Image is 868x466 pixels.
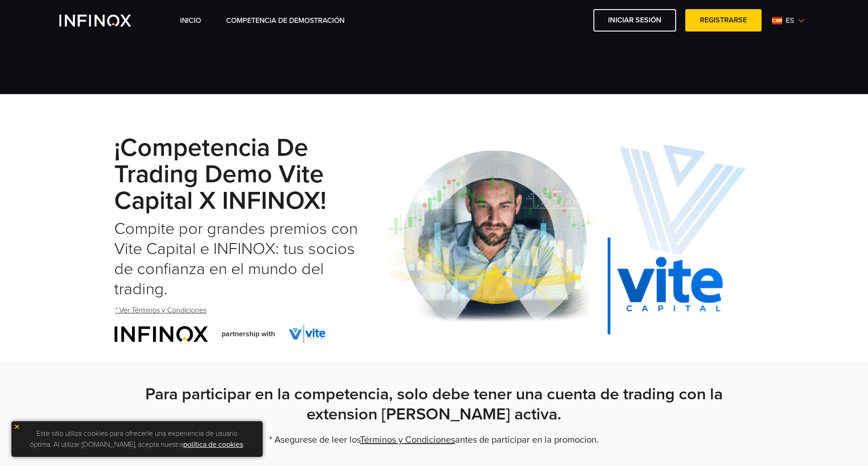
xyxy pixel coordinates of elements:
a: INICIO [180,15,201,26]
a: Iniciar sesión [593,9,676,32]
a: Términos y Condiciones [360,434,455,445]
a: política de cookies [183,440,243,449]
strong: ¡Competencia de Trading Demo Vite Capital x INFINOX! [114,133,326,216]
a: Competencia de Demostración [226,15,344,26]
a: Registrarse [685,9,762,32]
h2: Compite por grandes premios con Vite Capital e INFINOX: tus socios de confianza en el mundo del t... [114,219,377,299]
img: yellow close icon [14,424,20,430]
span: es [782,15,798,26]
a: * Ver Términos y Condiciones [114,299,207,322]
span: partnership with [222,328,275,339]
strong: Para participar en la competencia, solo debe tener una cuenta de trading con la extension [PERSON... [145,384,723,424]
a: INFINOX Vite [59,15,153,26]
p: * Asegurese de leer los antes de participar en la promocion. [114,434,754,446]
p: Este sitio utiliza cookies para ofrecerle una experiencia de usuario óptima. Al utilizar [DOMAIN_... [16,426,258,452]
